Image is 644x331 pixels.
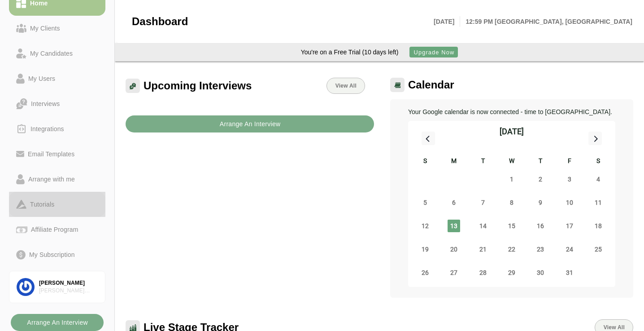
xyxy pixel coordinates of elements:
div: [PERSON_NAME] [39,279,98,287]
div: F [555,156,583,168]
a: Integrations [9,116,105,141]
p: [DATE] [434,16,460,27]
span: Wednesday, October 29, 2025 [505,266,518,279]
div: Arrange with me [25,174,78,185]
span: Upgrade Now [413,49,454,56]
span: View All [603,324,625,331]
div: Integrations [27,124,68,134]
a: Affiliate Program [9,217,105,242]
b: Arrange An Interview [26,314,88,331]
span: Sunday, October 19, 2025 [419,243,431,256]
div: S [411,156,439,168]
div: My Clients [26,23,64,34]
div: My Subscription [26,249,78,260]
div: T [526,156,555,168]
a: Arrange with me [9,167,105,192]
div: Email Templates [24,149,78,159]
div: Tutorials [26,199,58,210]
a: My Candidates [9,41,105,66]
span: View All [335,83,357,89]
p: Your Google calendar is now connected - time to [GEOGRAPHIC_DATA]. [408,106,615,117]
div: Interviews [27,98,63,109]
a: View All [326,78,365,94]
span: Monday, October 27, 2025 [448,266,460,279]
div: Affiliate Program [27,224,82,235]
span: Upcoming Interviews [144,79,252,93]
span: Thursday, October 30, 2025 [534,266,547,279]
span: Saturday, October 18, 2025 [592,220,605,232]
button: Arrange An Interview [11,314,104,331]
span: Sunday, October 5, 2025 [419,196,431,209]
a: Tutorials [9,192,105,217]
b: Arrange An Interview [219,115,281,132]
span: Friday, October 3, 2025 [563,173,576,185]
span: Friday, October 24, 2025 [563,243,576,256]
a: Email Templates [9,141,105,167]
div: S [584,156,613,168]
span: Calendar [408,78,454,92]
span: Thursday, October 23, 2025 [534,243,547,256]
span: Saturday, October 4, 2025 [592,173,605,185]
span: Tuesday, October 14, 2025 [477,220,489,232]
a: Interviews [9,91,105,116]
span: Monday, October 20, 2025 [448,243,460,256]
a: My Users [9,66,105,91]
a: My Subscription [9,242,105,267]
button: Arrange An Interview [126,115,374,132]
span: Tuesday, October 28, 2025 [477,266,489,279]
span: Wednesday, October 1, 2025 [505,173,518,185]
span: Monday, October 6, 2025 [448,196,460,209]
span: Tuesday, October 7, 2025 [477,196,489,209]
div: My Candidates [26,48,76,59]
span: Friday, October 31, 2025 [563,266,576,279]
span: Sunday, October 26, 2025 [419,266,431,279]
span: Sunday, October 12, 2025 [419,220,431,232]
div: [DATE] [500,125,524,138]
span: Saturday, October 11, 2025 [592,196,605,209]
span: Thursday, October 16, 2025 [534,220,547,232]
span: Friday, October 17, 2025 [563,220,576,232]
a: My Clients [9,16,105,41]
div: W [497,156,526,168]
span: Thursday, October 2, 2025 [534,173,547,185]
div: You're on a Free Trial (10 days left) [301,47,399,57]
span: Thursday, October 9, 2025 [534,196,547,209]
div: T [469,156,497,168]
span: Dashboard [132,15,188,28]
p: 12:59 PM [GEOGRAPHIC_DATA], [GEOGRAPHIC_DATA] [460,16,632,27]
span: Wednesday, October 8, 2025 [505,196,518,209]
button: Upgrade Now [409,47,458,57]
span: Wednesday, October 22, 2025 [505,243,518,256]
div: M [439,156,468,168]
a: [PERSON_NAME][PERSON_NAME] Recruiting [9,271,105,303]
span: Wednesday, October 15, 2025 [505,220,518,232]
div: [PERSON_NAME] Recruiting [39,287,98,295]
span: Friday, October 10, 2025 [563,196,576,209]
div: My Users [25,73,59,84]
span: Saturday, October 25, 2025 [592,243,605,256]
span: Tuesday, October 21, 2025 [477,243,489,256]
span: Monday, October 13, 2025 [448,220,460,232]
